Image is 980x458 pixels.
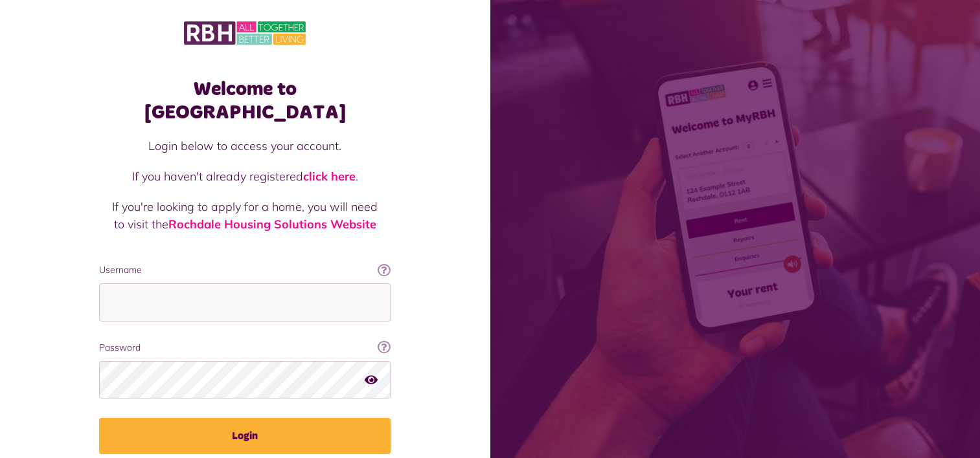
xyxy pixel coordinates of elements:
[112,137,378,155] p: Login below to access your account.
[112,168,378,185] p: If you haven't already registered .
[99,263,391,277] label: Username
[99,341,391,354] label: Password
[184,19,306,47] img: MyRBH
[112,198,378,233] p: If you're looking to apply for a home, you will need to visit the
[99,418,391,454] button: Login
[168,217,376,232] a: Rochdale Housing Solutions Website
[303,169,356,184] a: click here
[99,78,391,124] h1: Welcome to [GEOGRAPHIC_DATA]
